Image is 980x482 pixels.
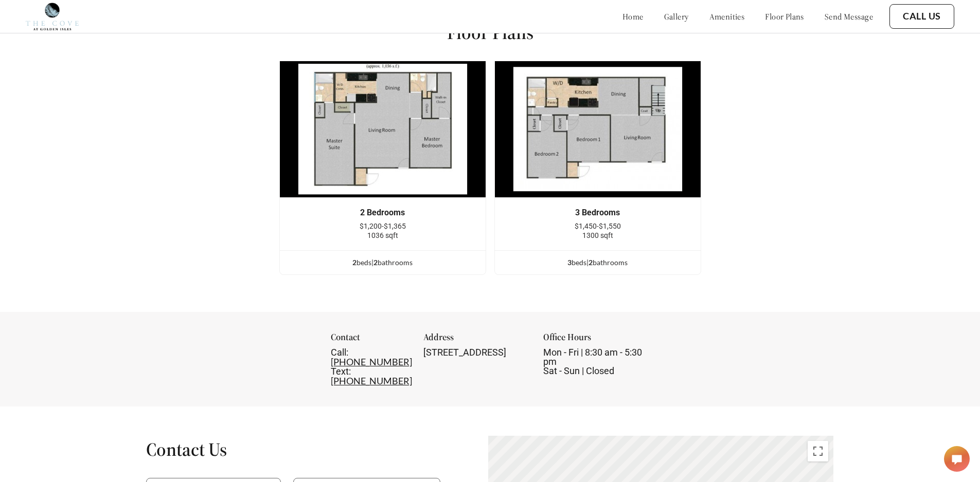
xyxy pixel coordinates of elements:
img: example [494,61,701,198]
a: [PHONE_NUMBER] [331,375,412,386]
button: Toggle fullscreen view [808,441,828,461]
div: Address [423,332,530,348]
div: Office Hours [543,332,650,348]
a: gallery [664,11,689,22]
div: Contact [331,332,411,348]
div: bed s | bathroom s [495,257,701,268]
a: home [622,11,644,22]
h1: Contact Us [146,438,440,461]
a: [PHONE_NUMBER] [331,356,412,367]
button: Call Us [889,4,954,29]
div: [STREET_ADDRESS] [423,348,530,357]
span: 1036 sqft [367,231,398,239]
span: 3 [567,258,572,267]
div: 2 Bedrooms [295,208,470,217]
span: 2 [373,258,378,267]
a: Call Us [903,11,941,22]
span: Text: [331,366,351,377]
a: amenities [709,11,745,22]
div: 3 Bedrooms [510,208,685,217]
span: Call: [331,347,348,358]
img: example [279,61,486,198]
div: bed s | bathroom s [280,257,486,268]
a: send message [825,11,873,22]
span: 1300 sqft [582,231,613,239]
span: 2 [352,258,357,267]
span: $1,450-$1,550 [575,222,621,230]
span: $1,200-$1,365 [360,222,406,230]
div: Mon - Fri | 8:30 am - 5:30 pm [543,348,650,376]
a: floor plans [765,11,804,22]
span: Sat - Sun | Closed [543,365,614,376]
span: 2 [589,258,593,267]
img: cove_at_golden_isles_logo.png [26,3,79,30]
h1: Floor Plans [447,21,533,44]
